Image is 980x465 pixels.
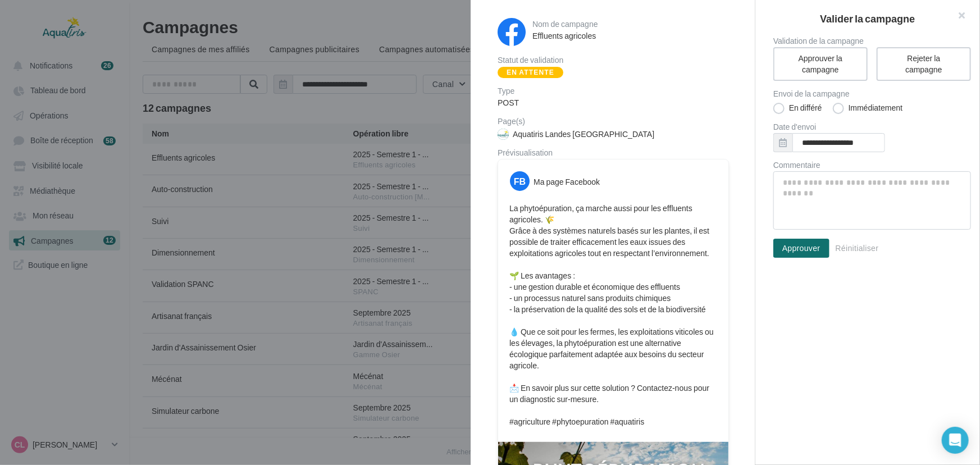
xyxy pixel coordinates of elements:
label: En différé [773,103,822,114]
div: Page(s) [498,117,737,125]
img: 343768876_1688528651598404_2914620654679902451_n.jpg [498,129,509,140]
div: Effluents agricoles [532,30,726,42]
div: Aquatiris Landes [GEOGRAPHIC_DATA] [513,129,654,140]
div: En attente [498,67,563,78]
div: Type [498,87,728,95]
div: Statut de validation [498,56,728,64]
label: Immédiatement [833,103,902,114]
label: Validation de la campagne [773,37,971,45]
button: Réinitialiser [831,241,883,255]
div: Nom de campagne [532,20,726,28]
label: Commentaire [773,161,971,169]
div: Approuver la campagne [787,53,854,75]
div: Open Intercom Messenger [942,427,969,454]
button: Approuver [773,239,829,258]
a: Aquatiris Landes [GEOGRAPHIC_DATA] [498,127,737,139]
label: Envoi de la campagne [773,90,971,98]
div: Prévisualisation [498,149,728,157]
div: Ma page Facebook [534,176,600,188]
label: Date d'envoi [773,123,971,131]
h2: Valider la campagne [773,13,962,24]
div: POST [498,97,728,108]
div: FB [510,171,530,191]
div: Rejeter la campagne [890,53,958,75]
p: La phytoépuration, ça marche aussi pour les effluents agricoles. 🌾 Grâce à des systèmes naturels ... [509,203,717,427]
